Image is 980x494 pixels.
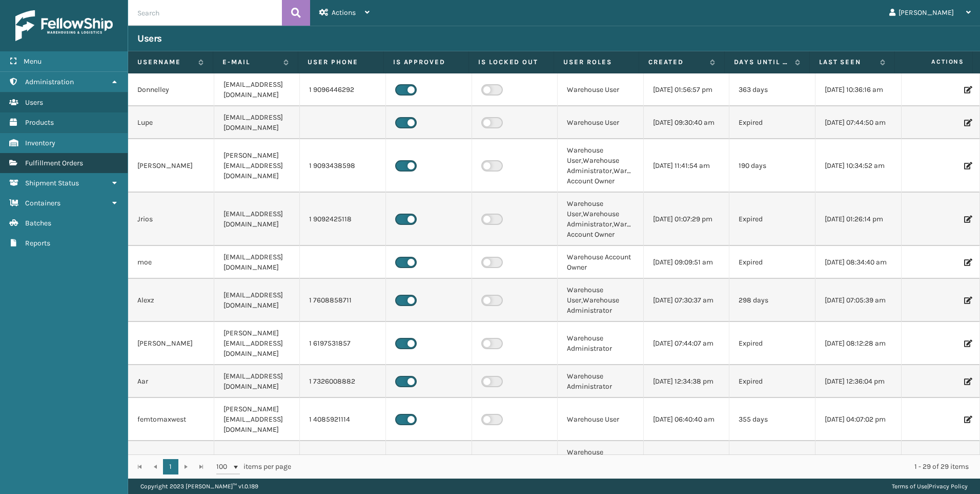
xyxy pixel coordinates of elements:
[964,340,970,347] i: Edit
[25,179,79,187] span: Shipment Status
[644,139,730,193] td: [DATE] 11:41:54 am
[644,279,730,322] td: [DATE] 07:30:37 am
[644,365,730,398] td: [DATE] 12:34:38 pm
[815,246,902,279] td: [DATE] 08:34:40 am
[558,106,644,139] td: Warehouse User
[815,193,902,246] td: [DATE] 01:26:14 pm
[393,58,459,67] label: Is Approved
[300,139,386,193] td: 1 9093438598
[964,162,970,169] i: Edit
[729,193,815,246] td: Expired
[729,73,815,106] td: 363 days
[128,246,214,279] td: moe
[137,58,193,67] label: Username
[964,119,970,126] i: Edit
[815,106,902,139] td: [DATE] 07:44:50 am
[964,378,970,385] i: Edit
[25,199,60,207] span: Containers
[815,365,902,398] td: [DATE] 12:36:04 pm
[898,53,970,70] span: Actions
[214,106,300,139] td: [EMAIL_ADDRESS][DOMAIN_NAME]
[128,193,214,246] td: Jrios
[25,159,83,167] span: Fulfillment Orders
[729,279,815,322] td: 298 days
[300,279,386,322] td: 1 7608858711
[25,239,50,248] span: Reports
[558,398,644,441] td: Warehouse User
[558,322,644,365] td: Warehouse Administrator
[734,58,790,67] label: Days until password expires
[25,139,55,147] span: Inventory
[558,365,644,398] td: Warehouse Administrator
[648,58,704,67] label: Created
[25,98,43,107] span: Users
[25,78,74,86] span: Administration
[644,73,730,106] td: [DATE] 01:56:57 pm
[729,139,815,193] td: 190 days
[214,193,300,246] td: [EMAIL_ADDRESS][DOMAIN_NAME]
[128,139,214,193] td: [PERSON_NAME]
[128,322,214,365] td: [PERSON_NAME]
[24,57,42,66] span: Menu
[729,106,815,139] td: Expired
[929,483,968,490] a: Privacy Policy
[964,259,970,266] i: Edit
[216,462,232,472] span: 100
[300,365,386,398] td: 1 7326008882
[558,193,644,246] td: Warehouse User,Warehouse Administrator,Warehouse Account Owner
[964,297,970,304] i: Edit
[644,193,730,246] td: [DATE] 01:07:29 pm
[128,365,214,398] td: Aar
[216,459,291,474] span: items per page
[214,398,300,441] td: [PERSON_NAME][EMAIL_ADDRESS][DOMAIN_NAME]
[558,73,644,106] td: Warehouse User
[644,106,730,139] td: [DATE] 09:30:40 am
[892,483,927,490] a: Terms of Use
[163,459,178,474] a: 1
[214,279,300,322] td: [EMAIL_ADDRESS][DOMAIN_NAME]
[214,246,300,279] td: [EMAIL_ADDRESS][DOMAIN_NAME]
[128,279,214,322] td: Alexz
[815,398,902,441] td: [DATE] 04:07:02 pm
[308,58,374,67] label: User phone
[729,246,815,279] td: Expired
[729,365,815,398] td: Expired
[25,219,51,227] span: Batches
[128,106,214,139] td: Lupe
[214,365,300,398] td: [EMAIL_ADDRESS][DOMAIN_NAME]
[15,10,113,41] img: logo
[300,398,386,441] td: 1 4085921114
[729,398,815,441] td: 355 days
[140,479,258,494] p: Copyright 2023 [PERSON_NAME]™ v 1.0.189
[964,216,970,223] i: Edit
[644,246,730,279] td: [DATE] 09:09:51 am
[478,58,544,67] label: Is Locked Out
[563,58,629,67] label: User Roles
[222,58,278,67] label: E-mail
[332,8,356,17] span: Actions
[558,279,644,322] td: Warehouse User,Warehouse Administrator
[815,322,902,365] td: [DATE] 08:12:28 am
[128,398,214,441] td: femtomaxwest
[137,32,162,45] h3: Users
[815,73,902,106] td: [DATE] 10:36:16 am
[305,462,969,472] div: 1 - 29 of 29 items
[214,322,300,365] td: [PERSON_NAME][EMAIL_ADDRESS][DOMAIN_NAME]
[892,479,968,494] div: |
[25,118,54,127] span: Products
[214,73,300,106] td: [EMAIL_ADDRESS][DOMAIN_NAME]
[964,416,970,423] i: Edit
[815,139,902,193] td: [DATE] 10:34:52 am
[729,322,815,365] td: Expired
[558,139,644,193] td: Warehouse User,Warehouse Administrator,Warehouse Account Owner
[300,193,386,246] td: 1 9092425118
[300,73,386,106] td: 1 9096446292
[644,322,730,365] td: [DATE] 07:44:07 am
[128,73,214,106] td: Donnelley
[644,398,730,441] td: [DATE] 06:40:40 am
[214,139,300,193] td: [PERSON_NAME][EMAIL_ADDRESS][DOMAIN_NAME]
[964,86,970,93] i: Edit
[819,58,875,67] label: Last Seen
[300,322,386,365] td: 1 6197531857
[558,246,644,279] td: Warehouse Account Owner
